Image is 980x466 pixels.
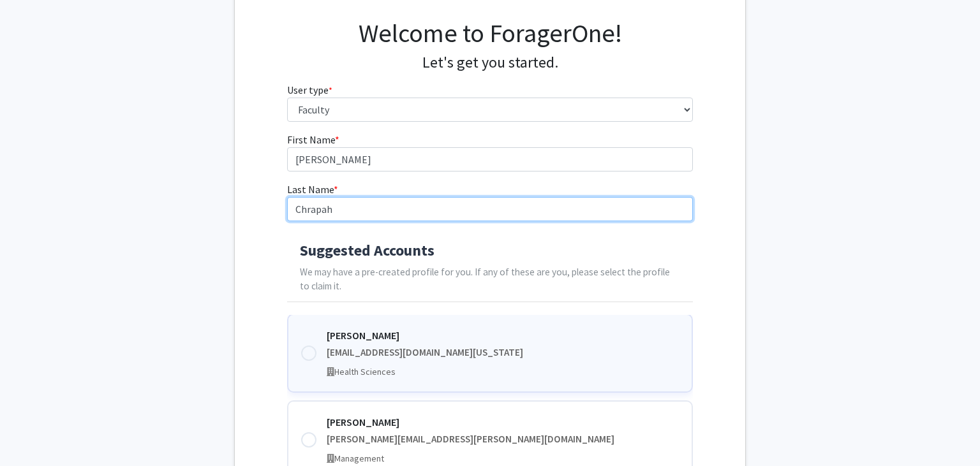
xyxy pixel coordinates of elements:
[287,54,694,72] h4: Let's get you started.
[287,18,694,48] h1: Welcome to ForagerOne!
[327,414,679,430] div: [PERSON_NAME]
[10,409,54,456] iframe: Chat
[334,453,384,464] span: Management
[327,328,679,343] div: [PERSON_NAME]
[300,265,681,295] p: We may have a pre-created profile for you. If any of these are you, please select the profile to ...
[300,242,681,260] h4: Suggested Accounts
[334,366,396,377] span: Health Sciences
[287,133,335,146] span: First Name
[287,183,334,196] span: Last Name
[327,346,679,360] div: [EMAIL_ADDRESS][DOMAIN_NAME][US_STATE]
[327,432,679,447] div: [PERSON_NAME][EMAIL_ADDRESS][PERSON_NAME][DOMAIN_NAME]
[287,82,332,98] label: User type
